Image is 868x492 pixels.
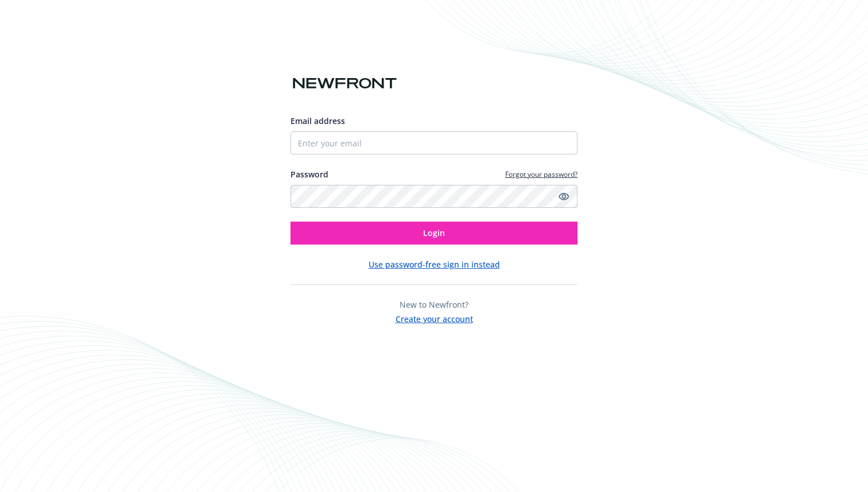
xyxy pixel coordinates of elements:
button: Create your account [396,311,473,325]
input: Enter your email [290,131,578,154]
img: Newfront logo [290,73,399,94]
label: Password [290,168,328,180]
span: Login [423,227,445,238]
button: Login [290,222,578,245]
span: New to Newfront? [400,299,468,310]
a: Forgot your password? [505,169,578,179]
button: Use password-free sign in instead [369,258,500,270]
input: Enter your password [290,185,578,208]
span: Email address [290,115,345,126]
a: Show password [557,189,571,203]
